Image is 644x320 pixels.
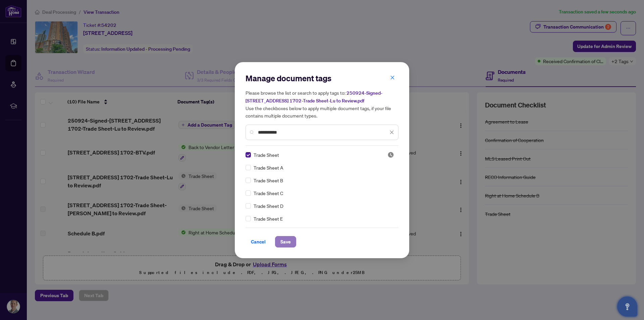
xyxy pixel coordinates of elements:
[390,75,395,80] span: close
[246,90,382,104] span: 250924-Signed-[STREET_ADDRESS] 1702-Trade Sheet-Lu to Review.pdf
[246,236,271,247] button: Cancel
[387,151,394,158] span: Pending Review
[275,236,296,247] button: Save
[251,236,266,247] span: Cancel
[254,189,283,197] span: Trade Sheet C
[389,130,394,135] span: close
[254,202,283,210] span: Trade Sheet D
[254,177,283,184] span: Trade Sheet B
[387,151,394,158] img: status
[254,164,283,171] span: Trade Sheet A
[254,215,283,222] span: Trade Sheet E
[280,236,291,247] span: Save
[246,73,398,84] h2: Manage document tags
[246,89,398,119] h5: Please browse the list or search to apply tags to: Use the checkboxes below to apply multiple doc...
[617,296,637,317] button: Open asap
[254,151,279,158] span: Trade Sheet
